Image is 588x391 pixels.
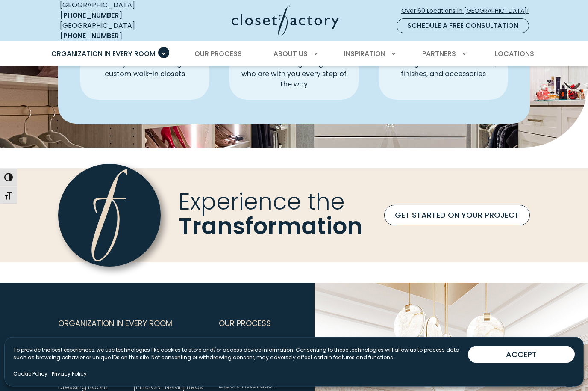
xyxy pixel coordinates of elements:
span: Experience the [179,186,345,218]
nav: Primary Menu [45,42,543,66]
span: Organization in Every Room [51,49,156,59]
p: 42+ years of creating custom walk-in closets [105,59,185,80]
span: Inspiration [344,49,385,59]
a: Cookie Policy [13,370,47,378]
button: ACCEPT [468,346,575,363]
a: GET STARTED ON YOUR PROJECT [384,205,530,226]
span: Over 60 Locations in [GEOGRAPHIC_DATA]! [401,6,535,15]
a: [PHONE_NUMBER] [60,31,122,41]
span: About Us [273,49,308,59]
p: The largest selection of colors, finishes, and accessories [391,59,496,90]
span: Our Process [194,49,242,59]
span: Partners [422,49,456,59]
span: Locations [495,49,534,59]
a: Expert Installation [219,381,277,391]
span: Organization in Every Room [58,313,172,335]
span: Transformation [179,210,362,243]
img: Closet Factory Logo [232,5,339,36]
p: To provide the best experiences, we use technologies like cookies to store and/or access device i... [13,346,468,361]
button: Footer Subnav Button - Organization in Every Room [58,313,209,335]
a: Privacy Policy [52,370,87,378]
p: Award-winning Designers who are with you every step of the way [240,59,348,90]
a: [PHONE_NUMBER] [60,10,122,20]
a: Schedule a Free Consultation [397,18,529,33]
span: Our Process [219,313,271,335]
a: Over 60 Locations in [GEOGRAPHIC_DATA]! [401,3,536,18]
div: [GEOGRAPHIC_DATA] [60,21,165,41]
button: Footer Subnav Button - Our Process [219,313,289,335]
